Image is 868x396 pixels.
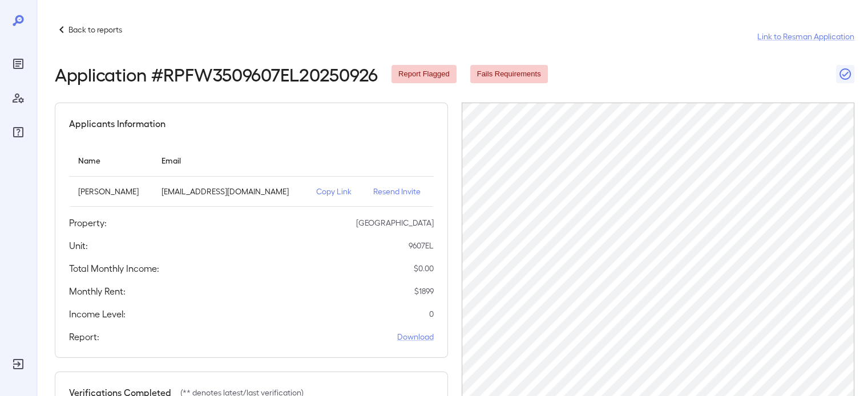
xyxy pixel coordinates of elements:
[69,239,88,252] h5: Unit:
[9,55,27,73] div: Reports
[69,330,99,344] h5: Report:
[78,186,143,197] p: [PERSON_NAME]
[69,144,434,207] table: simple table
[69,284,126,298] h5: Monthly Rent:
[152,144,306,177] th: Email
[409,240,434,251] p: 9607EL
[373,186,425,197] p: Resend Invite
[9,89,27,107] div: Manage Users
[414,263,434,274] p: $ 0.00
[414,285,434,297] p: $ 1899
[69,262,159,275] h5: Total Monthly Income:
[162,186,297,197] p: [EMAIL_ADDRESS][DOMAIN_NAME]
[470,69,548,80] span: Fails Requirements
[356,217,434,228] p: [GEOGRAPHIC_DATA]
[69,117,165,130] h5: Applicants Information
[69,144,152,177] th: Name
[757,31,854,42] a: Link to Resman Application
[9,123,27,141] div: FAQ
[391,69,457,80] span: Report Flagged
[397,331,434,342] a: Download
[55,64,378,84] h2: Application # RPFW3509607EL20250926
[68,24,122,35] p: Back to reports
[316,186,355,197] p: Copy Link
[429,308,434,320] p: 0
[836,65,854,83] button: Close Report
[69,307,126,321] h5: Income Level:
[69,216,107,230] h5: Property:
[9,355,27,373] div: Log Out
